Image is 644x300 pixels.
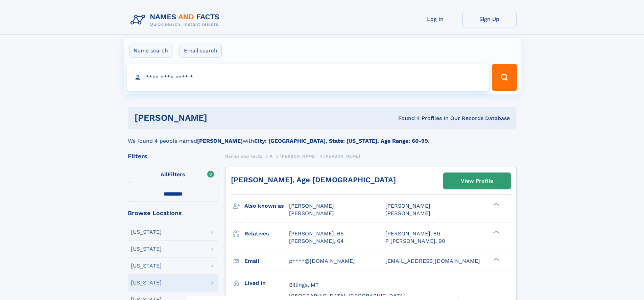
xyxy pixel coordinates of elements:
div: View Profile [461,173,493,189]
div: [US_STATE] [131,280,162,285]
div: Found 4 Profiles In Our Records Database [303,115,510,122]
span: [PERSON_NAME] [280,154,316,159]
img: Logo Names and Facts [128,11,225,29]
a: [PERSON_NAME] [280,152,316,160]
a: [PERSON_NAME], 64 [289,237,344,245]
label: Email search [180,44,222,58]
div: [US_STATE] [131,229,162,235]
h1: [PERSON_NAME] [135,114,303,122]
span: All [161,171,168,178]
a: View Profile [444,173,510,189]
span: [PERSON_NAME] [324,154,360,159]
a: [PERSON_NAME], 89 [385,230,440,237]
div: [US_STATE] [131,246,162,252]
span: Billings, MT [289,282,319,288]
a: Names and Facts [225,152,262,160]
div: Filters [128,153,218,159]
h3: Email [244,255,289,267]
h3: Also known as [244,200,289,212]
div: ❯ [492,230,500,234]
button: Search Button [492,64,517,91]
div: [US_STATE] [131,263,162,269]
b: [PERSON_NAME] [197,138,243,144]
a: Sign Up [462,11,517,27]
div: Browse Locations [128,210,218,216]
a: P [PERSON_NAME], 90 [385,237,445,245]
span: [EMAIL_ADDRESS][DOMAIN_NAME] [385,258,480,264]
a: [PERSON_NAME], Age [DEMOGRAPHIC_DATA] [231,176,396,184]
span: [PERSON_NAME] [385,203,430,209]
a: K [270,152,273,160]
h3: Relatives [244,228,289,239]
input: search input [127,64,489,91]
a: Log In [408,11,462,27]
span: [PERSON_NAME] [385,210,430,216]
span: [GEOGRAPHIC_DATA], [GEOGRAPHIC_DATA] [289,293,405,299]
b: City: [GEOGRAPHIC_DATA], State: [US_STATE], Age Range: 60-99 [254,138,428,144]
div: ❯ [492,257,500,261]
a: [PERSON_NAME], 65 [289,230,343,237]
div: We found 4 people named with . [128,129,517,145]
span: K [270,154,273,159]
label: Filters [128,167,218,183]
h3: Lived in [244,277,289,289]
span: [PERSON_NAME] [289,210,334,216]
label: Name search [129,44,172,58]
div: ❯ [492,202,500,207]
span: [PERSON_NAME] [289,203,334,209]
